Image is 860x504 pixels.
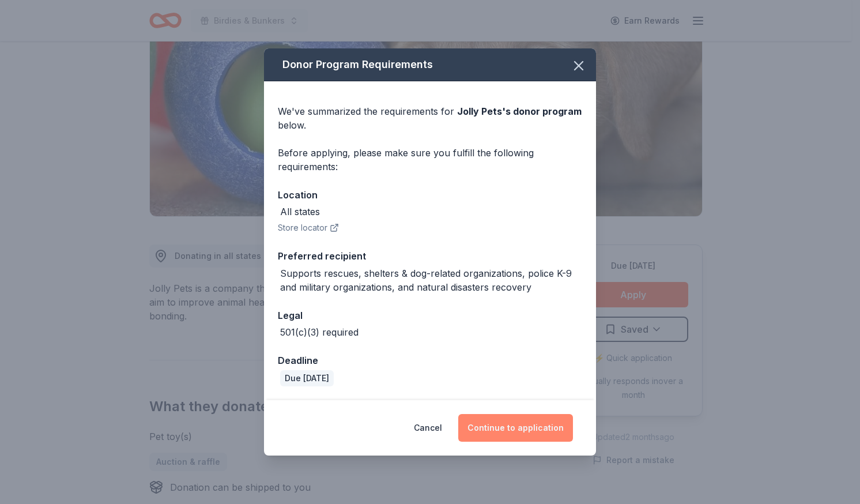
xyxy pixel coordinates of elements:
div: Donor Program Requirements [264,48,596,81]
div: Legal [278,308,582,323]
button: Store locator [278,221,339,235]
div: Location [278,187,582,202]
div: Supports rescues, shelters & dog-related organizations, police K-9 and military organizations, an... [280,266,582,294]
div: Preferred recipient [278,249,582,264]
button: Cancel [414,414,442,442]
div: Before applying, please make sure you fulfill the following requirements: [278,146,582,174]
span: Jolly Pets 's donor program [457,106,582,117]
div: Due [DATE] [280,370,334,386]
div: Deadline [278,353,582,368]
div: All states [280,205,320,219]
button: Continue to application [458,414,573,442]
div: 501(c)(3) required [280,325,359,339]
div: We've summarized the requirements for below. [278,104,582,132]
